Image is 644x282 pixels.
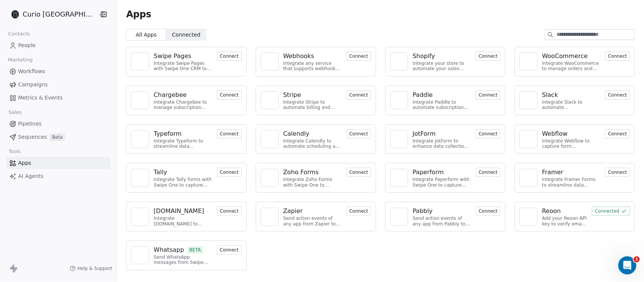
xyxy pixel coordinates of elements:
div: Integrate Typeform to streamline data collection and customer engagement. [154,138,212,149]
a: AI Agents [6,170,111,182]
div: Webhooks [283,52,314,61]
a: WooCommerce [542,52,601,61]
button: Connect [217,207,242,216]
button: Connect [217,90,242,100]
img: NA [134,56,146,67]
a: NA [390,208,408,226]
button: Connect [605,52,630,61]
button: Connect [476,52,501,61]
button: Connect [476,129,501,138]
div: JotForm [413,129,436,138]
a: Metrics & Events [6,92,111,104]
div: Integrate Paperform with Swipe One to capture form submissions. [413,177,471,188]
div: Paddle [413,90,433,100]
a: Webflow [542,129,601,138]
a: Slack [542,90,601,100]
div: Stripe [283,90,301,100]
a: NA [261,52,279,70]
a: Help & Support [70,265,112,271]
div: Swipe Pages [154,52,191,61]
div: Whatsapp [154,245,184,254]
a: NA [261,130,279,148]
a: NA [131,130,149,148]
div: Integrate WooCommerce to manage orders and customer data [542,61,601,72]
div: Integrate your store to automate your sales process [413,61,471,72]
button: Connect [605,168,630,177]
a: Workflows [6,65,111,78]
button: Connect [346,168,371,177]
span: Workflows [18,67,45,75]
a: NA [131,246,149,264]
button: Connect [476,207,501,216]
a: JotForm [413,129,471,138]
img: NA [264,172,275,184]
div: Integrate [DOMAIN_NAME] to manage bookings and streamline scheduling. [154,216,212,227]
a: NA [131,91,149,109]
a: Connect [605,130,630,137]
div: Pabbly [413,207,433,216]
a: Tally [154,168,212,177]
a: Pipelines [6,118,111,130]
a: Connect [605,91,630,98]
span: BETA [187,246,203,254]
div: Send action events of any app from Zapier to Swipe One [283,216,342,227]
button: Curio [GEOGRAPHIC_DATA] [9,8,92,21]
div: Integrate Paddle to automate subscription management and customer engagement. [413,100,471,110]
img: NA [393,133,405,145]
span: Campaigns [18,81,48,89]
img: NA [523,172,534,184]
div: Send action events of any app from Pabbly to Swipe One [413,216,471,227]
div: Integrate any service that supports webhooks with Swipe One to capture and automate data workflows. [283,61,342,72]
a: NA [390,130,408,148]
a: Connect [476,169,501,176]
button: Connect [217,52,242,61]
button: Connect [605,129,630,138]
a: NA [131,52,149,70]
img: NA [134,172,146,184]
img: NA [134,95,146,106]
div: Integrate Zoho Forms with Swipe One to capture form submissions. [283,177,342,188]
a: NA [520,91,538,109]
div: Zoho Forms [283,168,319,177]
button: Connect [346,207,371,216]
a: NA [520,52,538,70]
a: Pabbly [413,207,471,216]
span: Metrics & Events [18,94,63,102]
div: Integrate Chargebee to manage subscription billing and customer data. [154,100,212,110]
div: Webflow [542,129,568,138]
a: Connect [346,130,371,137]
div: WooCommerce [542,52,588,61]
a: Stripe [283,90,342,100]
a: NA [131,208,149,226]
div: Typeform [154,129,181,138]
img: NA [264,211,275,222]
div: Tally [154,168,167,177]
a: NA [131,169,149,187]
a: Calendly [283,129,342,138]
div: [DOMAIN_NAME] [154,207,204,216]
a: Shopify [413,52,471,61]
span: Apps [126,9,151,20]
span: Tools [5,146,24,157]
a: Webhooks [283,52,342,61]
div: Calendly [283,129,309,138]
div: Integrate Stripe to automate billing and payments. [283,100,342,110]
button: Connect [476,168,501,177]
img: NA [134,211,146,222]
button: Connect [217,245,242,254]
span: 1 [634,256,640,262]
span: Sequences [18,133,47,141]
a: Connect [476,207,501,215]
button: Connect [605,90,630,100]
a: WhatsappBETA [154,245,212,254]
img: NA [393,211,405,222]
span: Help & Support [77,265,112,271]
span: Marketing [5,54,36,66]
button: Connect [346,129,371,138]
span: People [18,41,36,49]
a: Connect [217,130,242,137]
a: Apps [6,157,111,169]
img: NA [393,95,405,106]
div: Paperform [413,168,444,177]
a: Connect [476,91,501,98]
